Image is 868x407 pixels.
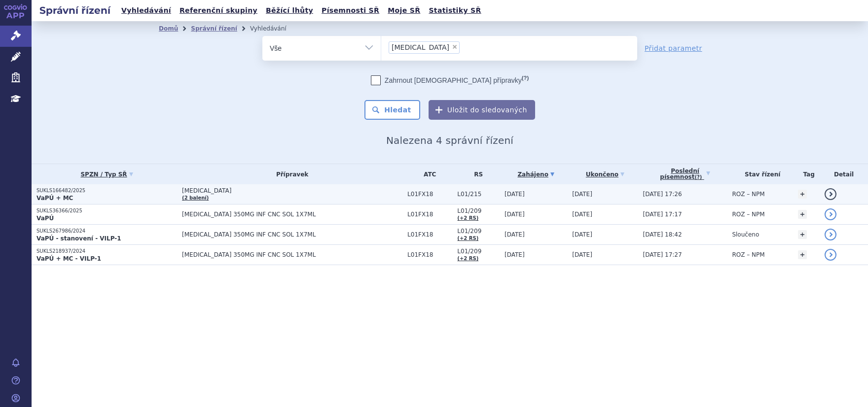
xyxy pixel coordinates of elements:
label: Zahrnout [DEMOGRAPHIC_DATA] přípravky [371,75,529,85]
a: + [798,190,807,199]
p: SUKLS36366/2025 [36,207,177,214]
span: [MEDICAL_DATA] 350MG INF CNC SOL 1X7ML [182,231,402,238]
a: + [798,250,807,259]
a: Zahájeno [505,168,567,181]
input: [MEDICAL_DATA] [463,41,468,53]
span: L01/209 [457,248,500,255]
p: SUKLS218937/2024 [36,248,177,255]
a: SPZN / Typ SŘ [36,168,177,181]
a: detail [825,249,836,261]
p: SUKLS267986/2024 [36,228,177,235]
span: L01FX18 [407,211,452,218]
span: ROZ – NPM [732,251,764,258]
a: detail [825,188,836,200]
a: + [798,230,807,239]
strong: VaPÚ - stanovení - VILP-1 [36,235,121,242]
span: [MEDICAL_DATA] [392,44,449,51]
a: Správní řízení [191,25,237,32]
span: L01/209 [457,228,500,235]
li: Vyhledávání [250,21,299,36]
a: (+2 RS) [457,256,478,261]
span: [DATE] [572,251,592,258]
span: L01FX18 [407,231,452,238]
p: SUKLS166482/2025 [36,187,177,194]
span: [MEDICAL_DATA] 350MG INF CNC SOL 1X7ML [182,251,402,258]
span: × [452,44,458,50]
button: Uložit do sledovaných [429,100,535,120]
a: detail [825,208,836,220]
a: Poslednípísemnost(?) [643,164,727,184]
th: RS [452,164,500,184]
a: Moje SŘ [385,4,423,17]
span: [DATE] [505,231,525,238]
span: ROZ – NPM [732,191,764,198]
th: Stav řízení [727,164,793,184]
span: [DATE] [572,211,592,218]
span: L01FX18 [407,191,452,198]
th: Detail [820,164,868,184]
span: [DATE] 18:42 [643,231,682,238]
th: Tag [793,164,820,184]
strong: VaPÚ + MC - VILP-1 [36,255,101,262]
button: Hledat [364,100,420,120]
a: Přidat parametr [645,43,702,53]
span: [DATE] 17:17 [643,211,682,218]
span: Sloučeno [732,231,759,238]
abbr: (?) [522,75,529,81]
abbr: (?) [695,174,702,180]
span: [DATE] [505,211,525,218]
span: Nalezena 4 správní řízení [386,135,513,146]
a: Běžící lhůty [263,4,316,17]
span: [DATE] 17:27 [643,251,682,258]
a: Referenční skupiny [177,4,260,17]
span: ROZ – NPM [732,211,764,218]
a: Písemnosti SŘ [319,4,382,17]
span: [DATE] 17:26 [643,191,682,198]
a: Vyhledávání [118,4,174,17]
span: [MEDICAL_DATA] [182,187,402,194]
span: [MEDICAL_DATA] 350MG INF CNC SOL 1X7ML [182,211,402,218]
span: L01/209 [457,207,500,214]
h2: Správní řízení [32,3,118,17]
span: L01/215 [457,191,500,198]
span: L01FX18 [407,251,452,258]
a: + [798,210,807,219]
a: Statistiky SŘ [426,4,484,17]
span: [DATE] [572,231,592,238]
th: Přípravek [177,164,402,184]
a: (+2 RS) [457,215,478,221]
span: [DATE] [572,191,592,198]
th: ATC [402,164,452,184]
a: detail [825,229,836,240]
strong: VaPÚ + MC [36,195,73,202]
a: Domů [159,25,178,32]
a: Ukončeno [572,168,638,181]
span: [DATE] [505,191,525,198]
a: (+2 RS) [457,236,478,241]
strong: VaPÚ [36,215,54,222]
span: [DATE] [505,251,525,258]
a: (2 balení) [182,195,209,201]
